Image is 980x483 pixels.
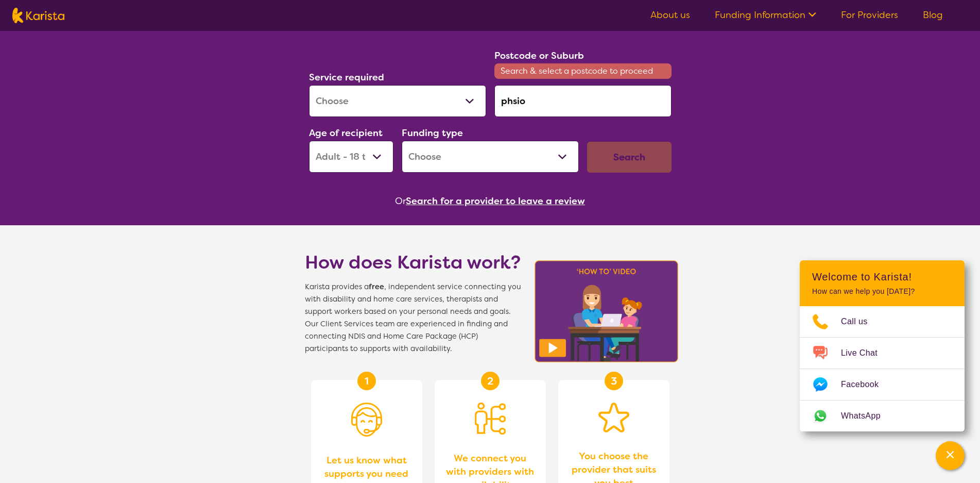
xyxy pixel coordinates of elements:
[923,9,943,21] a: Blog
[715,9,816,21] a: Funding Information
[351,403,382,437] img: Person with headset icon
[321,454,412,480] span: Let us know what supports you need
[531,257,682,365] img: Karista video
[369,282,384,292] b: free
[841,345,890,361] span: Live Chat
[841,314,880,329] span: Call us
[494,49,584,62] label: Postcode or Suburb
[841,377,891,392] span: Facebook
[395,193,406,209] span: Or
[605,372,623,390] div: 3
[800,401,965,431] a: Web link opens in a new tab.
[406,193,585,209] button: Search for a provider to leave a review
[357,372,376,390] div: 1
[936,441,965,470] button: Channel Menu
[650,9,690,21] a: About us
[841,9,898,21] a: For Providers
[402,127,463,139] label: Funding type
[12,8,64,23] img: Karista logo
[812,271,952,283] h2: Welcome to Karista!
[309,71,384,84] label: Service required
[494,85,672,117] input: Type
[800,260,965,431] div: Channel Menu
[475,403,506,435] img: Person being matched to services icon
[305,281,521,355] span: Karista provides a , independent service connecting you with disability and home care services, t...
[309,127,383,139] label: Age of recipient
[305,250,521,275] h1: How does Karista work?
[800,306,965,431] ul: Choose channel
[481,372,500,390] div: 2
[598,403,629,432] img: Star icon
[812,287,952,296] p: How can we help you [DATE]?
[494,63,672,79] span: Search & select a postcode to proceed
[841,408,893,424] span: WhatsApp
